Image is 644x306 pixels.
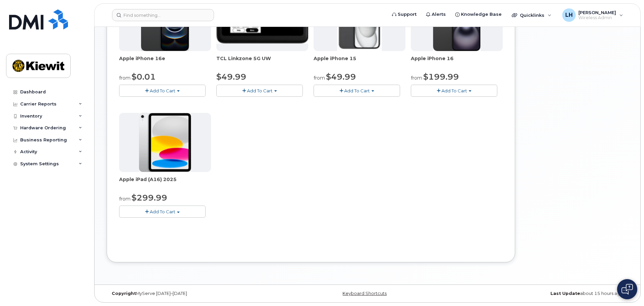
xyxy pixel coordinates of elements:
[119,85,206,96] button: Add To Cart
[132,72,156,82] span: $0.01
[139,113,191,172] img: ipad_11.png
[107,291,281,296] div: MyServe [DATE]–[DATE]
[411,55,503,69] div: Apple iPhone 16
[119,196,131,202] small: from
[520,12,544,18] span: Quicklinks
[216,55,308,69] div: TCL Linkzone 5G UW
[411,75,422,81] small: from
[621,284,633,295] img: Open chat
[247,88,273,93] span: Add To Cart
[441,88,467,93] span: Add To Cart
[119,176,211,189] div: Apple iPad (A16) 2025
[550,291,580,296] strong: Last Update
[314,75,325,81] small: from
[387,8,421,21] a: Support
[216,85,303,96] button: Add To Cart
[454,291,628,296] div: about 15 hours ago
[314,85,400,96] button: Add To Cart
[558,8,628,22] div: Lamarcus Harris
[432,11,446,18] span: Alerts
[150,209,175,214] span: Add To Cart
[398,11,417,18] span: Support
[119,55,211,69] div: Apple iPhone 16e
[112,291,136,296] strong: Copyright
[112,9,214,21] input: Find something...
[423,72,459,82] span: $199.99
[507,8,556,22] div: Quicklinks
[119,206,206,217] button: Add To Cart
[461,11,502,18] span: Knowledge Base
[132,193,167,203] span: $299.99
[150,88,175,93] span: Add To Cart
[578,10,616,15] span: [PERSON_NAME]
[119,75,131,81] small: from
[314,55,405,69] div: Apple iPhone 15
[326,72,356,82] span: $49.99
[421,8,451,21] a: Alerts
[565,11,573,19] span: LH
[451,8,506,21] a: Knowledge Base
[344,88,370,93] span: Add To Cart
[411,85,497,96] button: Add To Cart
[216,72,246,82] span: $49.99
[343,291,387,296] a: Keyboard Shortcuts
[578,15,616,20] span: Wireless Admin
